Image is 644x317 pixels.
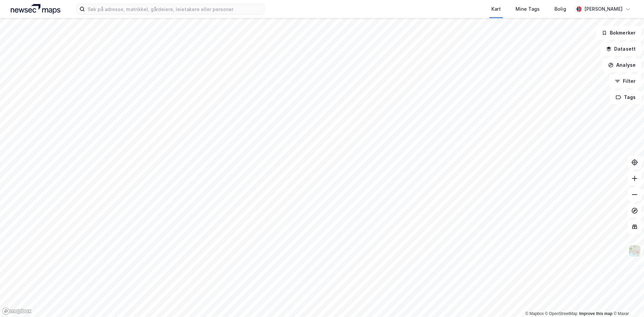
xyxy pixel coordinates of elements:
div: [PERSON_NAME] [584,5,623,13]
div: Mine Tags [516,5,540,13]
input: Søk på adresse, matrikkel, gårdeiere, leietakere eller personer [85,4,264,14]
div: Kontrollprogram for chat [610,285,644,317]
div: Kart [491,5,501,13]
div: Bolig [554,5,566,13]
img: logo.a4113a55bc3d86da70a041830d287a7e.svg [11,4,60,14]
iframe: Chat Widget [610,285,644,317]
